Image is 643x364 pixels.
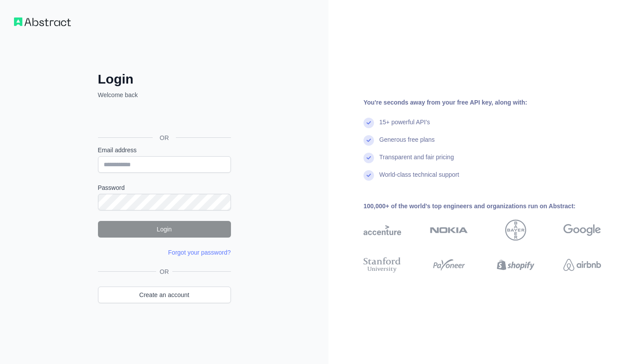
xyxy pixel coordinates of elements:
[563,220,601,241] img: google
[153,133,176,142] span: OR
[379,153,454,170] div: Transparent and fair pricing
[363,170,374,181] img: check mark
[363,153,374,163] img: check mark
[363,118,374,128] img: check mark
[363,135,374,146] img: check mark
[363,98,629,107] div: You're seconds away from your free API key, along with:
[98,183,231,192] label: Password
[98,91,231,99] p: Welcome back
[94,109,234,128] iframe: Sign in with Google Button
[430,255,468,274] img: payoneer
[98,146,231,154] label: Email address
[363,202,629,211] div: 100,000+ of the world's top engineers and organizations run on Abstract:
[379,170,459,188] div: World-class technical support
[505,220,526,241] img: bayer
[563,255,601,274] img: airbnb
[430,220,468,241] img: nokia
[156,267,172,276] span: OR
[98,287,231,303] a: Create an account
[497,255,535,274] img: shopify
[168,249,231,256] a: Forgot your password?
[98,71,231,87] h2: Login
[98,221,231,238] button: Login
[363,255,401,274] img: stanford university
[363,220,401,241] img: accenture
[379,118,430,135] div: 15+ powerful API's
[379,135,435,153] div: Generous free plans
[14,17,71,26] img: Workflow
